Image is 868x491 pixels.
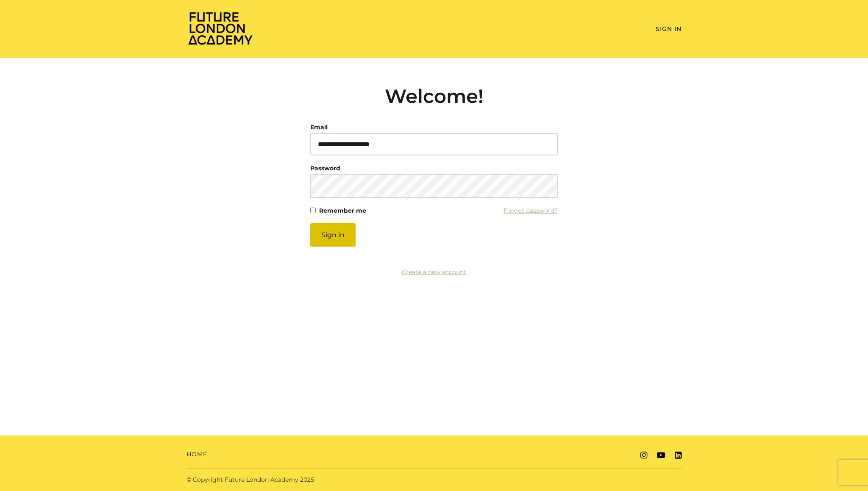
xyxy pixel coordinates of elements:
[310,121,328,133] label: Email
[180,475,434,484] div: © Copyright Future London Academy 2025
[186,450,207,459] a: Home
[319,205,366,216] label: Remember me
[402,268,466,276] a: Create a new account
[310,162,340,174] label: Password
[504,205,558,216] a: Forgot password?
[310,223,356,247] button: Sign in
[310,85,558,108] h2: Welcome!
[186,11,254,45] img: Home Page
[656,25,682,33] a: Sign In
[310,223,317,447] label: If you are a human, ignore this field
